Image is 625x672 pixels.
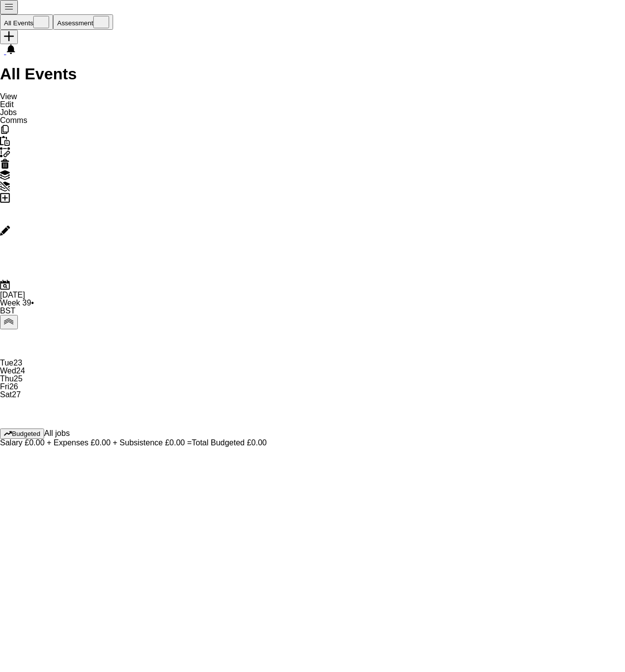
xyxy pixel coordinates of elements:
iframe: Chat Widget [575,624,625,672]
span: 24 [16,367,25,375]
span: Total Budgeted £0.00 [192,438,267,447]
span: Budgeted [12,430,40,437]
span: 25 [14,374,23,383]
span: 23 [13,359,22,367]
button: Assessment [53,14,113,30]
span: 27 [12,390,21,399]
span: All jobs [44,429,70,437]
span: 26 [9,382,18,391]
